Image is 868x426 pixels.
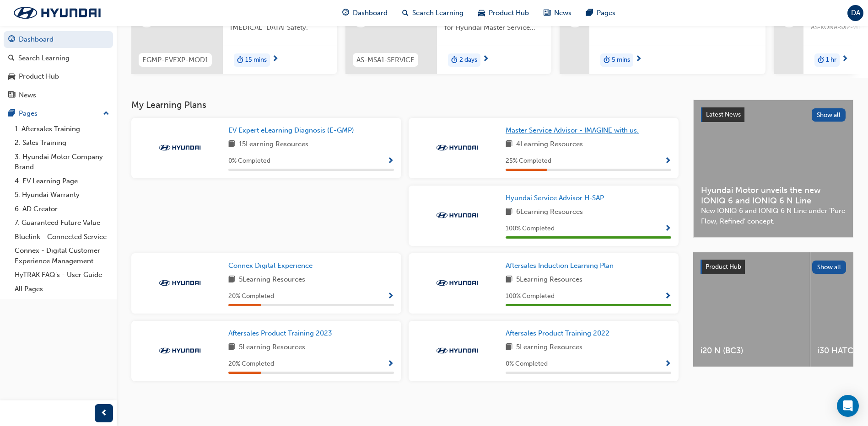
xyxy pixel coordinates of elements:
span: prev-icon [101,408,108,419]
div: Open Intercom Messenger [837,395,859,417]
span: 1 hr [826,55,836,65]
span: Show Progress [387,157,394,165]
img: Trak [155,143,205,152]
span: Hyundai Service Advisor H-SAP [506,194,604,202]
span: 5 Learning Resources [239,342,305,353]
button: Show Progress [387,155,394,167]
span: guage-icon [8,36,15,44]
a: Master Service Advisor - IMAGINE with us. [506,125,642,136]
span: Show Progress [664,225,671,233]
span: news-icon [544,7,550,19]
img: Trak [432,278,482,288]
span: 15 Learning Resources [239,139,308,150]
span: book-icon [506,274,512,286]
span: DA [851,8,860,18]
span: 5 mins [612,55,630,65]
span: next-icon [272,55,279,64]
span: book-icon [506,139,512,150]
button: Show Progress [664,358,671,370]
span: 5 Learning Resources [516,274,582,286]
span: Aftersales Product Training 2022 [506,329,609,337]
span: duration-icon [451,54,458,66]
img: Trak [155,278,205,288]
span: Search Learning [412,8,464,18]
span: 0 % Completed [228,156,270,166]
div: Search Learning [18,53,70,64]
span: EGMP-EVEXP-MOD1 [142,55,208,65]
span: 2 days [459,55,477,65]
a: Aftersales Product Training 2023 [228,328,336,339]
span: search-icon [8,54,15,63]
span: duration-icon [237,54,243,66]
h3: My Learning Plans [131,100,679,110]
span: Aftersales Induction Learning Plan [506,261,614,270]
a: HyTRAK FAQ's - User Guide [11,268,113,282]
a: Product Hub [4,68,113,85]
img: Trak [432,346,482,355]
button: Show Progress [664,291,671,302]
span: up-icon [103,108,109,120]
a: News [4,87,113,104]
img: Trak [155,346,205,355]
a: Product HubShow all [701,260,846,274]
a: Hyundai Service Advisor H-SAP [506,193,608,203]
span: Connex Digital Experience [228,261,313,270]
span: 5 Learning Resources [239,274,305,286]
a: Aftersales Induction Learning Plan [506,261,617,271]
a: i20 N (BC3) [693,252,810,367]
span: 0 % Completed [506,359,548,369]
span: 25 % Completed [506,156,551,166]
span: duration-icon [818,54,824,66]
span: next-icon [482,55,489,64]
a: news-iconNews [536,4,579,22]
img: Trak [5,3,110,22]
span: next-icon [635,55,642,64]
span: news-icon [8,91,15,100]
a: Bluelink - Connected Service [11,230,113,244]
span: next-icon [841,55,848,64]
span: 20 % Completed [228,359,274,369]
span: guage-icon [342,7,349,19]
a: 2. Sales Training [11,136,113,150]
a: All Pages [11,282,113,296]
a: guage-iconDashboard [335,4,395,22]
a: Connex - Digital Customer Experience Management [11,244,113,268]
a: Search Learning [4,50,113,67]
span: Show Progress [387,360,394,368]
a: Aftersales Product Training 2022 [506,328,613,339]
span: Aftersales Product Training 2023 [228,329,332,337]
span: 100 % Completed [506,224,555,234]
span: 5 Learning Resources [516,342,582,353]
span: Latest News [706,111,741,118]
span: 100 % Completed [506,291,555,302]
button: Show Progress [387,291,394,302]
a: EV Expert eLearning Diagnosis (E-GMP) [228,125,358,136]
span: book-icon [228,274,235,286]
span: Pages [597,8,615,18]
span: car-icon [478,7,485,19]
button: DashboardSearch LearningProduct HubNews [4,29,113,105]
button: Show all [812,108,846,122]
img: Trak [432,143,482,152]
span: Master Service Advisor - IMAGINE with us. [506,126,639,134]
a: Latest NewsShow all [701,107,846,122]
span: News [554,8,571,18]
a: car-iconProduct Hub [471,4,536,22]
div: Product Hub [19,71,59,82]
a: 3. Hyundai Motor Company Brand [11,150,113,174]
span: Show Progress [387,293,394,301]
span: i20 N (BC3) [701,346,803,356]
a: pages-iconPages [579,4,623,22]
button: Pages [4,105,113,122]
span: Dashboard [353,8,388,18]
span: Show Progress [664,293,671,301]
span: duration-icon [604,54,610,66]
span: Product Hub [706,263,741,271]
button: Show Progress [664,155,671,167]
span: AS-MSA1-SERVICE [356,55,415,65]
a: search-iconSearch Learning [395,4,471,22]
span: 4 Learning Resources [516,139,583,150]
a: Latest NewsShow allHyundai Motor unveils the new IONIQ 6 and IONIQ 6 N LineNew IONIQ 6 and IONIQ ... [693,100,853,238]
span: pages-icon [586,7,593,19]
